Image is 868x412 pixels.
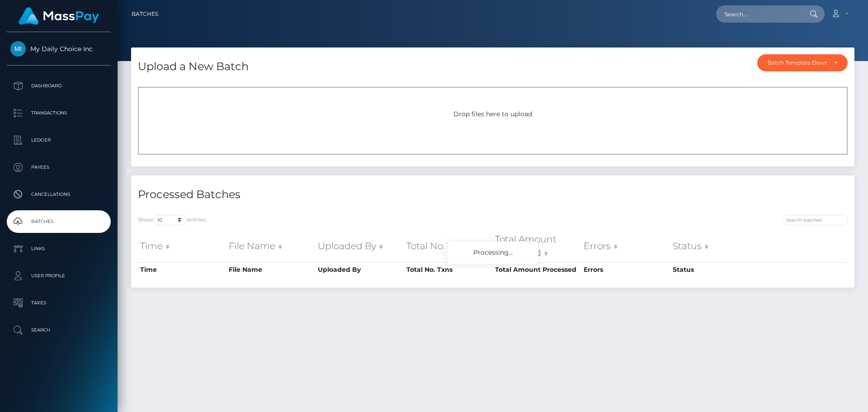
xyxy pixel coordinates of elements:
[138,230,226,262] th: Time
[670,262,759,277] th: Status
[10,133,107,147] p: Ledger
[7,102,111,124] a: Transactions
[581,230,670,262] th: Errors
[7,45,111,53] span: My Daily Choice Inc
[7,265,111,287] a: User Profile
[138,262,226,277] th: Time
[768,59,827,66] div: Batch Template Download
[7,210,111,233] a: Batches
[226,262,315,277] th: File Name
[10,242,107,256] p: Links
[138,187,486,203] h4: Processed Batches
[757,54,848,71] button: Batch Template Download
[7,75,111,97] a: Dashboard
[153,215,187,225] select: Showentries
[581,262,670,277] th: Errors
[10,106,107,120] p: Transactions
[404,230,493,262] th: Total No. Txns
[716,5,801,23] input: Search...
[7,319,111,341] a: Search
[132,5,158,24] a: Batches
[19,7,99,25] img: MassPay Logo
[316,230,404,262] th: Uploaded By
[316,262,404,277] th: Uploaded By
[7,183,111,206] a: Cancellations
[453,110,532,118] span: Drop files here to upload
[448,242,538,264] div: Processing...
[10,79,107,93] p: Dashboard
[782,215,848,225] input: Search batches
[138,59,249,75] h4: Upload a New Batch
[10,296,107,310] p: Taxes
[493,262,581,277] th: Total Amount Processed
[138,215,206,225] label: Show entries
[670,230,759,262] th: Status
[404,262,493,277] th: Total No. Txns
[226,230,315,262] th: File Name
[10,41,26,57] img: My Daily Choice Inc
[10,188,107,201] p: Cancellations
[10,215,107,228] p: Batches
[7,237,111,260] a: Links
[10,161,107,174] p: Payees
[10,269,107,283] p: User Profile
[493,230,581,262] th: Total Amount Processed
[7,156,111,179] a: Payees
[10,323,107,337] p: Search
[7,292,111,314] a: Taxes
[7,129,111,152] a: Ledger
